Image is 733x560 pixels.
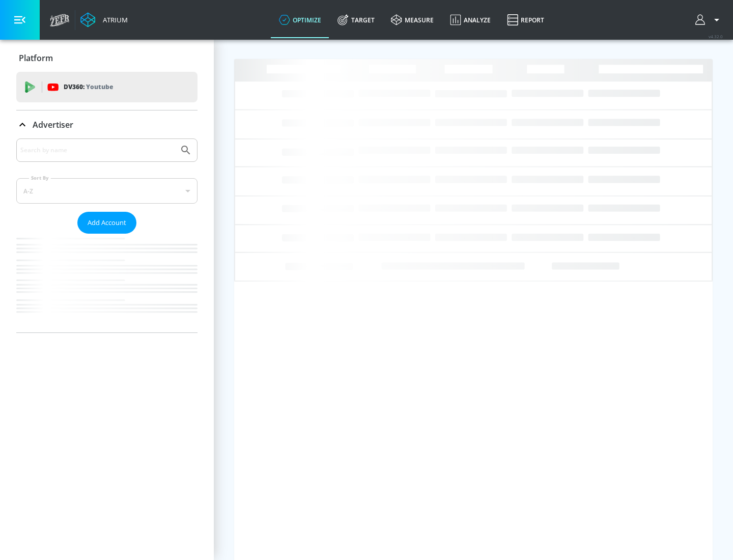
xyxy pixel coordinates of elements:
p: Advertiser [33,119,73,130]
a: optimize [271,2,329,38]
nav: list of Advertiser [16,234,198,332]
input: Search by name [20,144,175,157]
div: DV360: Youtube [16,72,198,102]
span: v 4.32.0 [709,34,723,39]
div: A-Z [16,178,198,204]
label: Sort By [29,175,51,181]
p: DV360: [64,81,113,93]
div: Advertiser [16,138,198,332]
div: Platform [16,44,198,72]
a: Report [499,2,552,38]
a: Target [329,2,383,38]
div: Advertiser [16,110,198,139]
div: Atrium [99,15,128,24]
button: Add Account [77,212,136,234]
p: Platform [19,52,53,64]
a: Atrium [80,12,128,27]
a: Analyze [442,2,499,38]
a: measure [383,2,442,38]
p: Youtube [86,81,113,92]
span: Add Account [88,217,126,229]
